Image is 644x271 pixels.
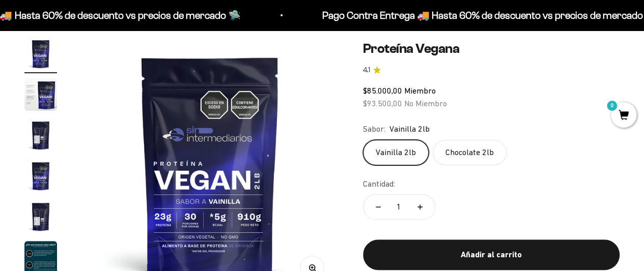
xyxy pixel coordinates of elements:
[24,78,57,114] button: Ir al artículo 2
[363,123,385,136] legend: Sabor:
[24,160,57,195] button: Ir al artículo 4
[606,100,618,112] mark: 0
[405,195,435,219] button: Aumentar cantidad
[24,38,57,73] button: Ir al artículo 1
[404,99,447,108] span: No Miembro
[363,239,620,270] button: Añadir al carrito
[363,65,370,76] span: 4.1
[363,41,620,56] h1: Proteína Vegana
[404,86,436,95] span: Miembro
[24,38,57,70] img: Proteína Vegana
[363,195,393,219] button: Reducir cantidad
[24,200,57,236] button: Ir al artículo 5
[24,119,57,155] button: Ir al artículo 3
[363,86,402,95] span: $85.000,00
[24,200,57,233] img: Proteína Vegana
[363,177,395,190] label: Cantidad:
[383,248,599,261] div: Añadir al carrito
[24,78,57,111] img: Proteína Vegana
[611,110,636,122] a: 0
[24,160,57,192] img: Proteína Vegana
[24,119,57,152] img: Proteína Vegana
[363,99,402,108] span: $93.500,00
[363,65,620,76] a: 4.14.1 de 5.0 estrellas
[389,123,430,136] span: Vainilla 2lb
